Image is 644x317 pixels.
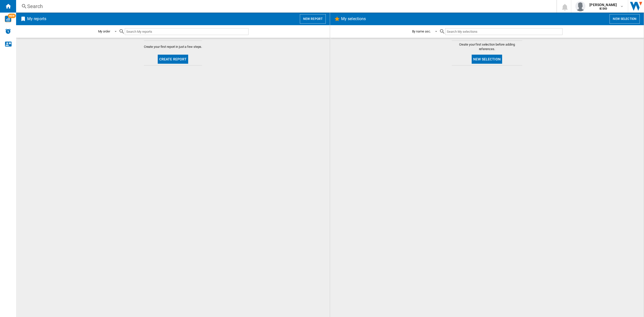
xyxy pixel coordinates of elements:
span: Create your first selection before adding references. [452,42,522,51]
img: alerts-logo.svg [5,28,11,34]
span: Create your first report in just a few steps. [144,45,202,49]
button: New selection [472,55,502,64]
button: New report [300,14,326,24]
input: Search My reports [125,28,249,35]
button: Create report [158,55,188,64]
input: Search My selections [445,28,562,35]
div: My order [98,29,110,33]
h2: My selections [340,14,367,24]
img: wise-card.svg [5,16,11,22]
span: NEW [8,14,16,18]
h2: My reports [26,14,47,24]
img: profile.jpg [575,1,585,11]
div: By name asc. [412,29,431,33]
button: New selection [610,14,640,24]
span: [PERSON_NAME] [589,2,617,7]
b: IE DID [599,7,607,10]
div: Search [27,3,543,10]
